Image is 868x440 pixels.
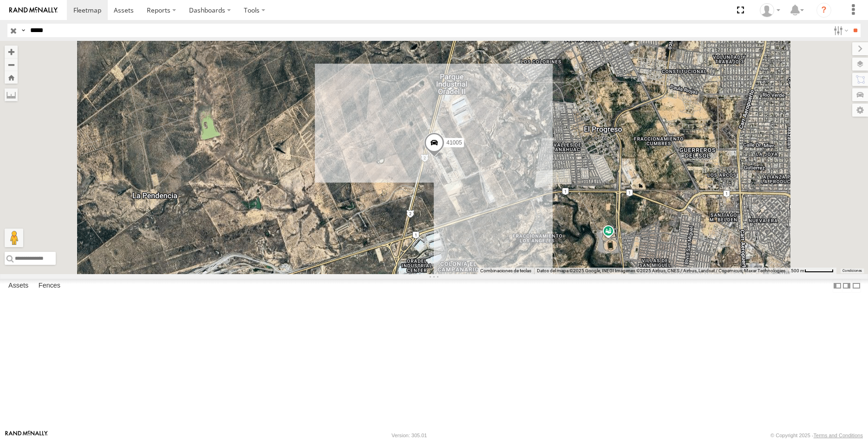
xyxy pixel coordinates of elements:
label: Measure [5,88,18,101]
button: Arrastra el hombrecito naranja al mapa para abrir Street View [5,229,23,247]
label: Search Query [20,24,27,37]
div: © Copyright 2025 - [770,433,863,438]
span: 41005 [446,139,462,146]
span: Datos del mapa ©2025 Google, INEGI Imágenes ©2025 Airbus, CNES / Airbus, Landsat / Copernicus, Ma... [537,268,785,273]
button: Zoom Home [5,71,18,84]
img: rand-logo.svg [9,7,58,13]
label: Dock Summary Table to the Left [833,279,842,292]
label: Dock Summary Table to the Right [842,279,851,292]
div: Version: 305.01 [392,433,427,438]
div: Juan Lopez [757,3,783,17]
button: Zoom out [5,58,18,71]
button: Escala del mapa: 500 m por 59 píxeles [788,268,836,274]
a: Visit our Website [5,431,48,440]
label: Search Filter Options [830,24,850,37]
a: Condiciones [842,269,862,273]
button: Zoom in [5,46,18,58]
label: Assets [4,279,33,292]
label: Fences [34,279,65,292]
label: Hide Summary Table [852,279,861,292]
a: Terms and Conditions [814,433,863,438]
button: Combinaciones de teclas [480,268,531,274]
i: ? [816,3,831,18]
span: 500 m [791,268,804,273]
label: Map Settings [852,104,868,117]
